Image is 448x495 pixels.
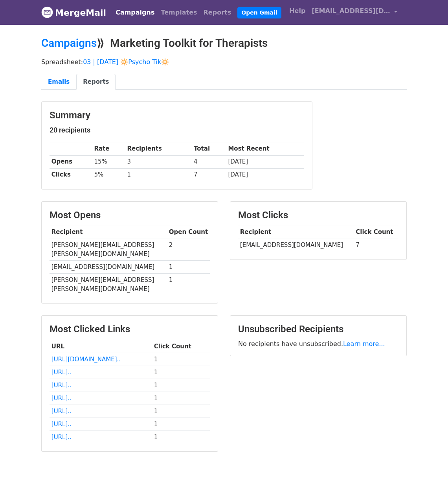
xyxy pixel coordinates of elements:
[125,168,192,181] td: 1
[41,37,407,50] h2: ⟫ Marketing Toolkit for Therapists
[50,239,167,261] td: [PERSON_NAME][EMAIL_ADDRESS][PERSON_NAME][DOMAIN_NAME]
[226,142,304,155] th: Most Recent
[41,6,53,18] img: MergeMail logo
[76,74,116,90] a: Reports
[125,142,192,155] th: Recipients
[51,395,72,402] a: [URL]..
[51,421,72,428] a: [URL]..
[51,356,121,363] a: [URL][DOMAIN_NAME]..
[92,168,125,181] td: 5%
[50,324,210,335] h3: Most Clicked Links
[41,37,97,50] a: Campaigns
[354,226,398,239] th: Click Count
[152,353,210,366] td: 1
[152,405,210,418] td: 1
[152,431,210,444] td: 1
[192,155,226,168] td: 4
[409,457,448,495] iframe: Chat Widget
[125,155,192,168] td: 3
[50,110,304,121] h3: Summary
[226,168,304,181] td: [DATE]
[192,168,226,181] td: 7
[41,4,106,21] a: MergeMail
[200,5,235,20] a: Reports
[167,226,210,239] th: Open Count
[152,379,210,392] td: 1
[238,340,398,348] p: No recipients have unsubscribed.
[50,210,210,221] h3: Most Opens
[152,392,210,405] td: 1
[50,126,304,134] h5: 20 recipients
[152,340,210,353] th: Click Count
[112,5,158,20] a: Campaigns
[51,382,72,389] a: [URL]..
[226,155,304,168] td: [DATE]
[51,408,72,415] a: [URL]..
[308,3,400,22] a: [EMAIL_ADDRESS][DOMAIN_NAME]
[152,418,210,431] td: 1
[41,58,407,66] p: Spreadsheet:
[167,261,210,274] td: 1
[50,261,167,274] td: [EMAIL_ADDRESS][DOMAIN_NAME]
[238,239,354,252] td: [EMAIL_ADDRESS][DOMAIN_NAME]
[51,434,72,441] a: [URL]..
[167,274,210,295] td: 1
[50,274,167,295] td: [PERSON_NAME][EMAIL_ADDRESS][PERSON_NAME][DOMAIN_NAME]
[152,366,210,379] td: 1
[237,7,281,18] a: Open Gmail
[51,369,72,376] a: [URL]..
[92,142,125,155] th: Rate
[83,58,169,66] a: 03 | [DATE] 🔆Psycho Tik🔆
[158,5,200,20] a: Templates
[343,340,385,348] a: Learn more...
[312,6,390,16] span: [EMAIL_ADDRESS][DOMAIN_NAME]
[92,155,125,168] td: 15%
[286,3,308,19] a: Help
[354,239,398,252] td: 7
[50,340,152,353] th: URL
[192,142,226,155] th: Total
[167,239,210,261] td: 2
[238,210,398,221] h3: Most Clicks
[50,226,167,239] th: Recipient
[238,324,398,335] h3: Unsubscribed Recipients
[50,155,92,168] th: Opens
[41,74,76,90] a: Emails
[238,226,354,239] th: Recipient
[50,168,92,181] th: Clicks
